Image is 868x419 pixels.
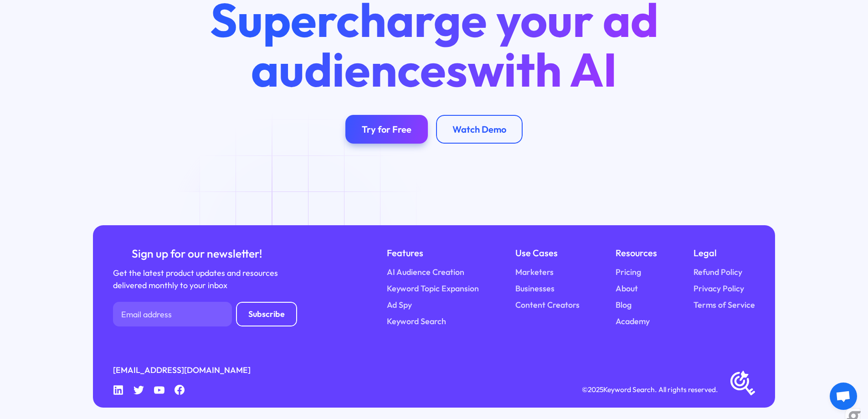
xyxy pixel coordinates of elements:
[693,283,744,295] a: Privacy Policy
[236,302,297,326] input: Subscribe
[362,124,411,135] div: Try for Free
[113,267,281,292] div: Get the latest product updates and resources delivered monthly to your inbox
[830,383,857,410] a: Bate-papo aberto
[387,246,479,260] div: Features
[387,266,464,279] a: AI Audience Creation
[345,115,428,144] a: Try for Free
[616,316,650,328] a: Academy
[113,246,281,261] div: Sign up for our newsletter!
[515,283,555,295] a: Businesses
[436,115,523,144] a: Watch Demo
[387,283,479,295] a: Keyword Topic Expansion
[693,299,755,311] a: Terms of Service
[582,384,718,395] div: © Keyword Search. All rights reserved.
[693,246,755,260] div: Legal
[616,246,657,260] div: Resources
[616,283,638,295] a: About
[588,385,603,394] span: 2025
[515,246,580,260] div: Use Cases
[616,299,632,311] a: Blog
[113,302,232,326] input: Email address
[693,266,742,279] a: Refund Policy
[452,124,506,135] div: Watch Demo
[467,40,617,99] span: with AI
[113,364,251,377] a: [EMAIL_ADDRESS][DOMAIN_NAME]
[387,299,412,311] a: Ad Spy
[515,299,580,311] a: Content Creators
[515,266,554,279] a: Marketers
[387,316,446,328] a: Keyword Search
[113,302,297,326] form: Newsletter Form
[616,266,641,279] a: Pricing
